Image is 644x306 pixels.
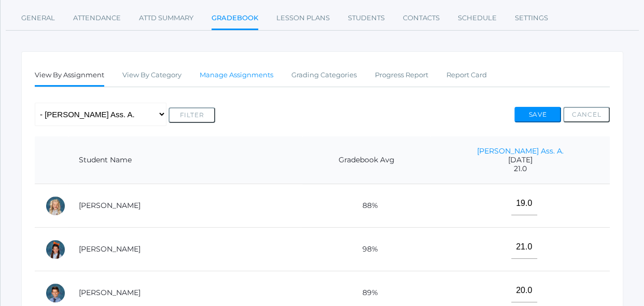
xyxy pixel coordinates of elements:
a: View By Category [122,65,181,86]
a: [PERSON_NAME] [79,201,141,210]
span: 21.0 [441,164,599,173]
a: Students [348,8,385,29]
td: 88% [302,184,430,228]
a: Lesson Plans [276,8,330,29]
button: Save [514,107,561,122]
a: Manage Assignments [200,65,273,86]
td: 98% [302,228,430,271]
button: Filter [169,107,215,123]
a: Schedule [458,8,497,29]
a: Settings [515,8,548,29]
a: Progress Report [375,65,428,86]
a: [PERSON_NAME] [79,244,141,254]
div: Alexandra Benson [45,239,66,260]
div: Curran Bigley [45,283,66,303]
div: Elle Albanese [45,196,66,216]
a: Attendance [73,8,121,29]
th: Student Name [68,136,302,184]
a: General [21,8,55,29]
button: Cancel [563,107,610,122]
th: Gradebook Avg [302,136,430,184]
a: Grading Categories [291,65,357,86]
a: Report Card [446,65,487,86]
a: View By Assignment [35,65,104,87]
span: [DATE] [441,156,599,164]
a: Gradebook [212,8,258,30]
a: Attd Summary [139,8,193,29]
a: Contacts [403,8,440,29]
a: [PERSON_NAME] [79,288,141,297]
a: [PERSON_NAME] Ass. A. [477,146,564,156]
